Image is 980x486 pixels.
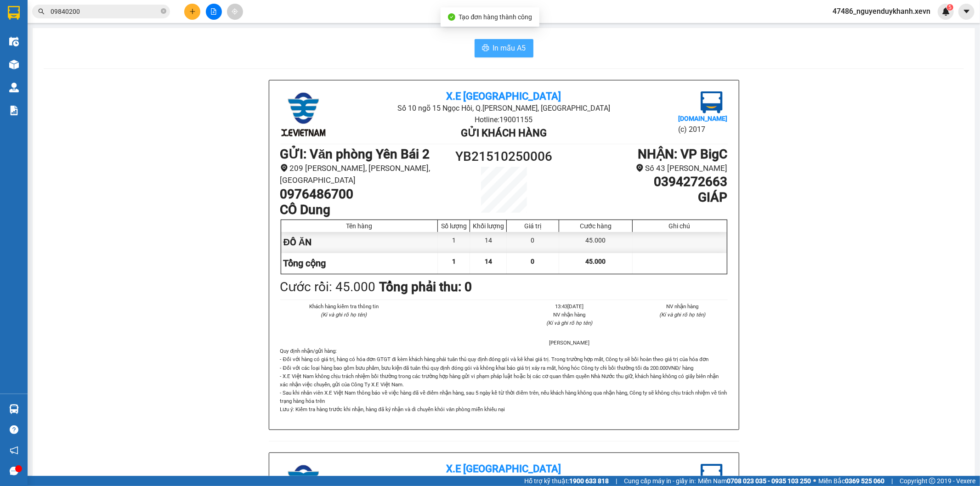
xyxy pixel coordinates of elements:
img: logo.jpg [701,91,723,113]
h1: 0394272663 [560,174,727,190]
span: 5 [948,4,952,11]
b: Tổng phải thu: 0 [380,279,472,294]
span: plus [189,8,196,15]
span: question-circle [10,425,18,434]
div: Tên hàng [283,222,436,230]
button: aim [227,4,243,20]
li: 13:43[DATE] [524,302,615,311]
span: copyright [929,478,935,484]
div: ĐÔ ĂN [281,232,438,253]
span: 47486_nguyenduykhanh.xevn [825,6,938,17]
i: (Kí và ghi rõ họ tên) [546,320,592,326]
span: Hỗ trợ kỹ thuật: [524,476,609,486]
li: Số 10 ngõ 15 Ngọc Hồi, Q.[PERSON_NAME], [GEOGRAPHIC_DATA] [355,102,653,114]
button: caret-down [958,4,974,20]
b: NHẬN : VP BigC [638,147,728,162]
img: warehouse-icon [9,60,19,69]
div: 1 [438,232,470,253]
img: logo-vxr [8,6,20,20]
b: X.E [GEOGRAPHIC_DATA] [446,90,561,102]
span: 14 [485,258,492,265]
img: solution-icon [9,106,19,115]
span: 1 [452,258,456,265]
h1: CÔ Dung [280,202,448,218]
div: Ghi chú [635,222,725,230]
span: 0 [531,258,535,265]
span: notification [10,446,18,455]
span: | [616,476,617,486]
li: Hotline: 19001155 [355,114,653,125]
img: logo.jpg [11,11,57,57]
div: 45.000 [559,232,632,253]
span: close-circle [161,8,166,14]
b: [DOMAIN_NAME] [678,115,727,122]
strong: 0369 525 060 [845,477,884,485]
span: message [10,467,18,475]
span: Tạo đơn hàng thành công [459,13,532,21]
span: search [38,8,45,15]
i: (Kí và ghi rõ họ tên) [659,311,705,318]
div: Khối lượng [472,222,504,230]
img: logo.jpg [280,91,326,137]
b: GỬI : Văn phòng Yên Bái 2 [11,67,161,82]
li: Hotline: 19001155 [86,34,384,45]
span: Cung cấp máy in - giấy in: [624,476,696,486]
li: (c) 2017 [678,124,727,135]
span: check-circle [448,13,455,21]
span: ⚪️ [813,479,816,483]
sup: 5 [947,4,953,11]
li: NV nhận hàng [524,311,615,319]
span: Tổng cộng [283,258,326,269]
h1: GIÁP [560,190,727,205]
button: file-add [206,4,222,20]
span: printer [482,44,489,53]
div: 0 [507,232,559,253]
li: Số 43 [PERSON_NAME] [560,162,727,175]
i: (Kí và ghi rõ họ tên) [321,311,367,318]
li: Khách hàng kiểm tra thông tin [299,302,390,311]
img: logo.jpg [701,464,723,486]
li: NV nhận hàng [637,302,728,311]
img: warehouse-icon [9,404,19,414]
button: plus [184,4,200,20]
strong: 0708 023 035 - 0935 103 250 [727,477,811,485]
span: Miền Nam [698,476,811,486]
span: aim [232,8,238,15]
button: printerIn mẫu A5 [475,39,533,57]
div: 14 [470,232,507,253]
span: close-circle [161,7,166,16]
h1: 0976486700 [280,186,448,202]
div: Giá trị [509,222,556,230]
div: Cước hàng [561,222,629,230]
span: In mẫu A5 [493,42,526,54]
p: - Đối với hàng có giá trị, hàng có hóa đơn GTGT đi kèm khách hàng phải tuân thủ quy định đóng gói... [280,355,728,413]
div: Số lượng [440,222,467,230]
b: Gửi khách hàng [461,127,547,139]
img: icon-new-feature [942,7,950,16]
div: Cước rồi : 45.000 [280,277,376,297]
b: GỬI : Văn phòng Yên Bái 2 [280,147,430,162]
h1: YB21510250006 [448,147,560,167]
span: 45.000 [585,258,606,265]
li: Số 10 ngõ 15 Ngọc Hồi, Q.[PERSON_NAME], [GEOGRAPHIC_DATA] [86,23,384,34]
span: Miền Bắc [818,476,884,486]
span: | [891,476,893,486]
span: environment [636,164,644,172]
b: X.E [GEOGRAPHIC_DATA] [446,463,561,475]
img: warehouse-icon [9,83,19,92]
img: warehouse-icon [9,37,19,46]
span: file-add [210,8,217,15]
input: Tìm tên, số ĐT hoặc mã đơn [51,6,159,17]
li: 209 [PERSON_NAME], [PERSON_NAME], [GEOGRAPHIC_DATA] [280,162,448,186]
li: [PERSON_NAME] [524,339,615,347]
strong: 1900 633 818 [569,477,609,485]
span: caret-down [963,7,971,16]
span: environment [280,164,288,172]
div: Quy định nhận/gửi hàng : [280,347,728,413]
